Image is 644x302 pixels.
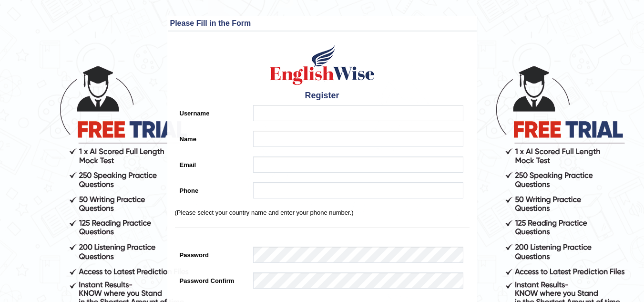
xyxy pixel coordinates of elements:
label: Username [175,105,249,118]
p: (Please select your country name and enter your phone number.) [175,208,470,217]
label: Phone [175,182,249,195]
label: Name [175,131,249,144]
label: Password Confirm [175,272,249,285]
label: Email [175,156,249,169]
h3: Please Fill in the Form [170,19,474,28]
label: Password [175,247,249,260]
img: Logo of English Wise create a new account for intelligent practice with AI [268,43,377,86]
h4: Register [175,91,470,101]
